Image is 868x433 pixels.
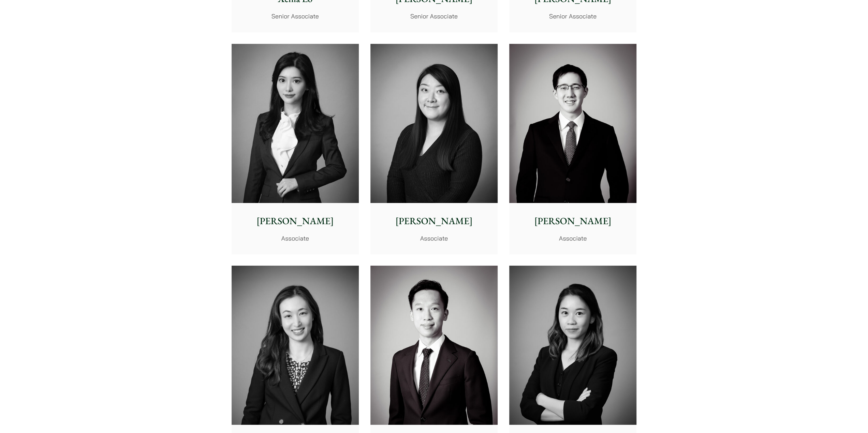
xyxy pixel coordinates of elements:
[376,234,492,243] p: Associate
[376,12,492,21] p: Senior Associate
[232,44,359,254] a: Florence Yan photo [PERSON_NAME] Associate
[370,44,498,254] a: [PERSON_NAME] Associate
[237,234,353,243] p: Associate
[232,44,359,203] img: Florence Yan photo
[237,12,353,21] p: Senior Associate
[515,12,631,21] p: Senior Associate
[515,234,631,243] p: Associate
[376,214,492,228] p: [PERSON_NAME]
[509,44,636,254] a: [PERSON_NAME] Associate
[515,214,631,228] p: [PERSON_NAME]
[237,214,353,228] p: [PERSON_NAME]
